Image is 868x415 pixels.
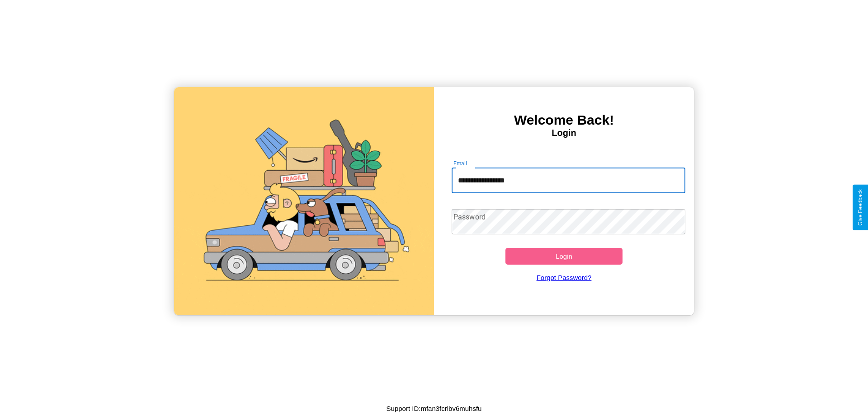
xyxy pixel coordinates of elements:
img: gif [174,87,434,315]
h4: Login [434,128,694,138]
p: Support ID: mfan3fcrlbv6muhsfu [387,402,482,415]
div: Give Feedback [857,189,863,226]
h3: Welcome Back! [434,112,694,128]
a: Forgot Password? [447,265,681,290]
button: Login [505,248,623,265]
label: Email [453,159,467,167]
